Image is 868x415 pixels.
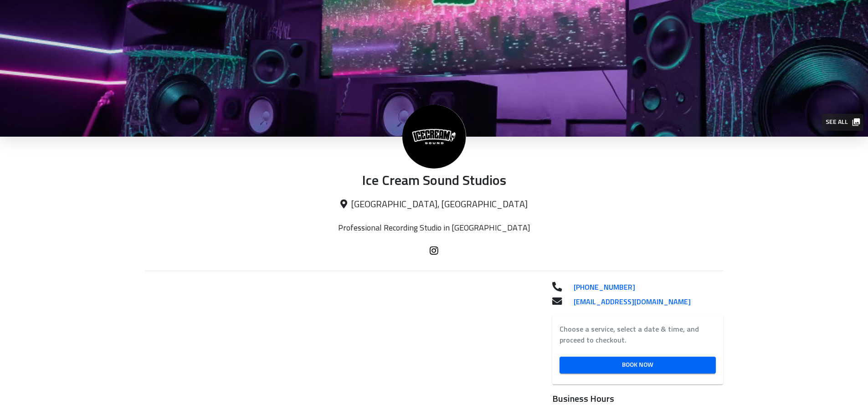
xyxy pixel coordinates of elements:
[289,223,579,233] p: Professional Recording Studio in [GEOGRAPHIC_DATA]
[826,117,859,128] span: See all
[560,324,716,346] label: Choose a service, select a date & time, and proceed to checkout.
[145,173,724,190] p: Ice Cream Sound Studios
[566,282,723,293] a: [PHONE_NUMBER]
[560,357,716,374] a: Book Now
[552,392,723,406] h6: Business Hours
[145,199,724,210] p: [GEOGRAPHIC_DATA], [GEOGRAPHIC_DATA]
[822,114,863,131] button: See all
[567,359,709,371] span: Book Now
[566,297,723,307] a: [EMAIL_ADDRESS][DOMAIN_NAME]
[402,105,466,169] img: Ice Cream Sound Studios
